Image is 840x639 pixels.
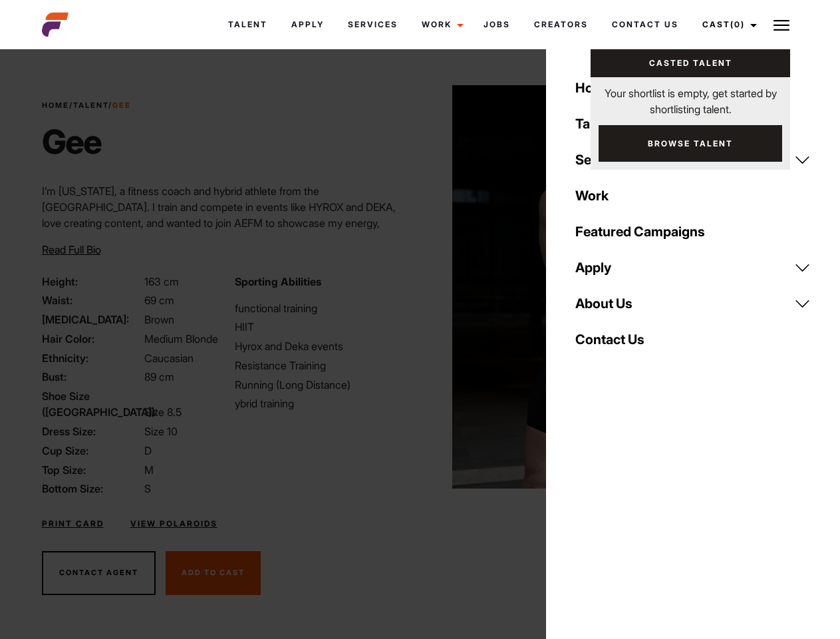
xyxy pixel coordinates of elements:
h1: Gee [42,122,131,162]
a: Featured Campaigns [567,214,819,250]
span: 89 cm [144,370,174,383]
span: Brown [144,313,174,326]
a: Browse Talent [599,125,782,162]
img: cropped-aefm-brand-fav-22-square.png [42,11,69,38]
li: Hyrox and Deka events [235,338,412,354]
span: S [144,482,151,495]
a: Home [42,101,69,110]
li: ybrid training [235,395,412,411]
span: Size 10 [144,425,178,438]
span: Caucasian [144,351,194,365]
a: Creators [522,7,600,43]
span: 69 cm [144,294,174,307]
span: M [144,463,154,477]
span: Top Size: [42,462,142,478]
span: [MEDICAL_DATA]: [42,312,142,327]
a: Home [567,70,819,106]
a: Cast(0) [690,7,765,43]
span: Bottom Size: [42,481,142,497]
li: functional training [235,300,412,316]
span: Bust: [42,369,142,385]
a: Jobs [472,7,522,43]
span: Cup Size: [42,443,142,459]
button: Add To Cast [166,551,261,595]
a: Work [410,7,472,43]
a: Contact Us [567,321,819,357]
li: Resistance Training [235,357,412,373]
a: Work [567,178,819,214]
span: / / [42,100,131,111]
span: Medium Blonde [144,332,218,345]
span: Dress Size: [42,423,142,439]
span: Height: [42,274,142,290]
a: Casted Talent [591,49,790,77]
a: Apply [279,7,336,43]
span: Ethnicity: [42,350,142,366]
a: Talent [567,106,819,142]
li: HIIT [235,319,412,335]
span: Hair Color: [42,331,142,347]
li: Running (Long Distance) [235,377,412,393]
p: Your shortlist is empty, get started by shortlisting talent. [591,77,790,117]
a: Services [567,142,819,178]
span: D [144,444,152,457]
span: Waist: [42,292,142,308]
span: Shoe Size ([GEOGRAPHIC_DATA]): [42,388,142,420]
a: Contact Us [600,7,690,43]
a: Talent [216,7,279,43]
span: Read Full Bio [42,243,101,256]
strong: Sporting Abilities [235,275,321,288]
span: 163 cm [144,275,179,288]
span: Size 8.5 [144,405,182,419]
a: Talent [73,101,108,110]
button: Read Full Bio [42,242,101,258]
span: Add To Cast [182,568,245,577]
p: I’m [US_STATE], a fitness coach and hybrid athlete from the [GEOGRAPHIC_DATA]. I train and compet... [42,183,412,247]
a: View Polaroids [130,518,217,530]
span: (0) [730,19,745,29]
a: Print Card [42,518,104,530]
a: About Us [567,286,819,321]
button: Contact Agent [42,551,156,595]
a: Services [336,7,410,43]
strong: Gee [112,101,131,110]
a: Apply [567,250,819,286]
img: Burger icon [773,17,789,33]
